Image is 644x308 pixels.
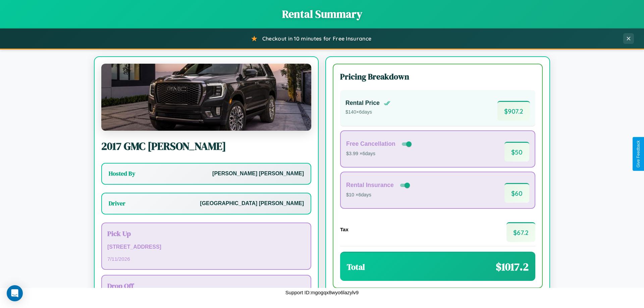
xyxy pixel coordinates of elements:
[497,101,530,121] span: $ 907.2
[109,170,135,178] h3: Hosted By
[200,199,304,208] p: [GEOGRAPHIC_DATA] [PERSON_NAME]
[347,261,365,272] h3: Total
[7,285,23,301] div: Open Intercom Messenger
[340,71,535,82] h3: Pricing Breakdown
[345,100,380,107] h4: Rental Price
[107,281,305,291] h3: Drop Off
[506,222,535,242] span: $ 67.2
[636,140,641,168] div: Give Feedback
[496,259,529,274] span: $ 1017.2
[101,139,311,153] h2: 2017 GMC [PERSON_NAME]
[101,64,311,131] img: GMC Caballero
[262,35,371,42] span: Checkout in 10 minutes for Free Insurance
[346,191,411,199] p: $10 × 6 days
[107,229,305,238] h3: Pick Up
[345,108,390,117] p: $ 140 × 6 days
[340,227,348,232] h4: Tax
[212,169,304,179] p: [PERSON_NAME] [PERSON_NAME]
[504,183,529,203] span: $ 60
[346,149,413,158] p: $3.99 × 6 days
[107,254,305,263] p: 7 / 11 / 2026
[285,288,359,297] p: Support ID: mgogqx8wyo6lazylv9
[107,242,305,252] p: [STREET_ADDRESS]
[7,7,637,21] h1: Rental Summary
[504,142,529,162] span: $ 50
[109,199,125,207] h3: Driver
[346,182,394,189] h4: Rental Insurance
[346,140,395,147] h4: Free Cancellation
